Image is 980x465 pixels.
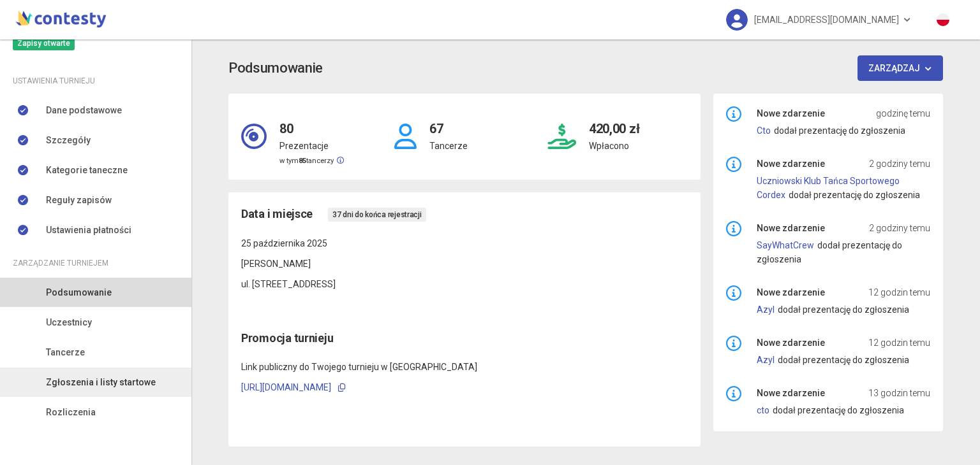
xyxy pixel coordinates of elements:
[757,336,825,350] span: Nowe zdarzenie
[868,285,930,299] span: 12 godzin temu
[757,405,769,415] a: cto
[279,157,344,165] small: w tym tancerzy
[726,106,741,122] img: info
[46,193,112,207] span: Reguły zapisów
[757,304,775,315] a: Azyl
[279,106,344,139] h4: 80
[241,205,313,223] span: Data i miejsce
[778,355,909,365] span: dodał prezentację do zgłoszenia
[46,103,122,117] span: Dane podstawowe
[241,360,688,374] p: Link publiczny do Twojego turnieju w [GEOGRAPHIC_DATA]
[241,277,688,291] p: ul. [STREET_ADDRESS]
[228,57,323,80] h3: Podsumowanie
[726,386,741,401] img: info
[757,240,902,264] span: dodał prezentację do zgłoszenia
[857,55,944,81] button: Zarządzaj
[13,256,108,270] span: Zarządzanie turniejem
[46,315,92,329] span: Uczestnicy
[757,125,771,136] a: Cto
[726,285,741,301] img: info
[869,157,930,171] span: 2 godziny temu
[328,208,426,222] span: 37 dni do końca rejestracji
[757,106,825,120] span: Nowe zdarzenie
[46,223,131,237] span: Ustawienia płatności
[46,285,112,299] span: Podsumowanie
[589,139,639,153] p: Wpłacono
[778,304,909,315] span: dodał prezentację do zgłoszenia
[228,55,943,81] app-title: Podsumowanie
[773,405,904,415] span: dodał prezentację do zgłoszenia
[429,106,468,139] h4: 67
[774,125,905,136] span: dodał prezentację do zgłoszenia
[726,336,741,351] img: info
[876,106,930,120] span: godzinę temu
[46,345,85,359] span: Tancerze
[868,336,930,350] span: 12 godzin temu
[757,157,825,171] span: Nowe zdarzenie
[46,133,91,147] span: Szczegóły
[789,190,920,200] span: dodał prezentację do zgłoszenia
[299,157,306,165] strong: 85
[241,331,333,345] span: Promocja turnieju
[757,285,825,299] span: Nowe zdarzenie
[429,139,468,153] p: Tancerze
[868,386,930,400] span: 13 godzin temu
[757,355,775,365] a: Azyl
[757,176,900,200] a: Uczniowski Klub Tańca Sportowego Cordex
[869,221,930,235] span: 2 godziny temu
[726,157,741,172] img: info
[279,139,344,153] p: Prezentacje
[589,106,639,139] h4: 420,00 zł
[241,257,688,271] p: [PERSON_NAME]
[46,163,128,177] span: Kategorie taneczne
[13,74,179,88] div: Ustawienia turnieju
[754,6,899,33] span: [EMAIL_ADDRESS][DOMAIN_NAME]
[757,240,814,250] a: SayWhatCrew
[46,375,156,389] span: Zgłoszenia i listy startowe
[241,382,331,392] a: [URL][DOMAIN_NAME]
[241,238,327,248] span: 25 października 2025
[13,36,75,50] span: Zapisy otwarte
[757,221,825,235] span: Nowe zdarzenie
[757,386,825,400] span: Nowe zdarzenie
[46,405,96,419] span: Rozliczenia
[726,221,741,236] img: info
